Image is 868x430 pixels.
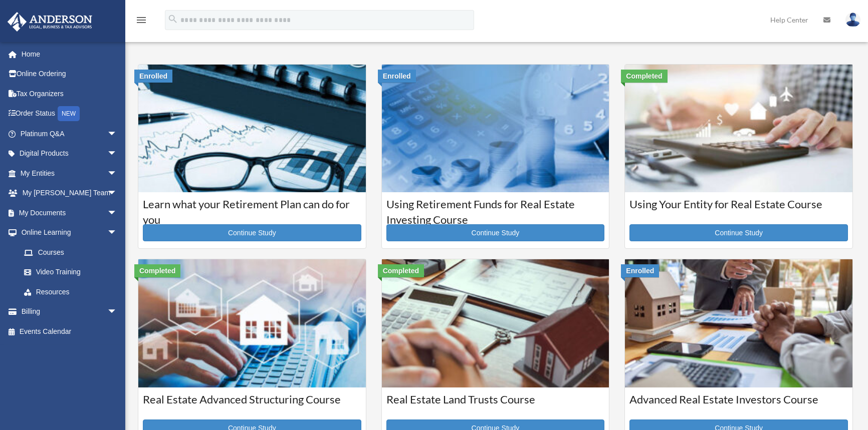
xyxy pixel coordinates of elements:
[621,70,667,83] div: Completed
[107,302,127,322] span: arrow_drop_down
[7,302,132,322] a: Billingarrow_drop_down
[107,144,127,164] span: arrow_drop_down
[107,124,127,144] span: arrow_drop_down
[135,18,147,26] a: menu
[134,264,180,277] div: Completed
[7,144,132,164] a: Digital Productsarrow_drop_down
[143,224,361,241] a: Continue Study
[7,183,132,203] a: My [PERSON_NAME] Teamarrow_drop_down
[629,197,848,222] h3: Using Your Entity for Real Estate Course
[135,14,147,26] i: menu
[107,163,127,184] span: arrow_drop_down
[107,183,127,204] span: arrow_drop_down
[378,264,424,277] div: Completed
[167,14,178,25] i: search
[7,163,132,183] a: My Entitiesarrow_drop_down
[386,197,605,222] h3: Using Retirement Funds for Real Estate Investing Course
[58,106,80,121] div: NEW
[14,262,132,282] a: Video Training
[7,64,132,84] a: Online Ordering
[7,124,132,144] a: Platinum Q&Aarrow_drop_down
[7,84,132,104] a: Tax Organizers
[7,44,132,64] a: Home
[143,197,361,222] h3: Learn what your Retirement Plan can do for you
[386,224,605,241] a: Continue Study
[629,392,848,417] h3: Advanced Real Estate Investors Course
[378,70,416,83] div: Enrolled
[7,321,132,341] a: Events Calendar
[845,13,860,27] img: User Pic
[7,203,132,223] a: My Documentsarrow_drop_down
[629,224,848,241] a: Continue Study
[7,223,132,243] a: Online Learningarrow_drop_down
[14,282,132,302] a: Resources
[14,242,127,262] a: Courses
[386,392,605,417] h3: Real Estate Land Trusts Course
[134,70,172,83] div: Enrolled
[107,203,127,223] span: arrow_drop_down
[107,223,127,243] span: arrow_drop_down
[5,12,95,32] img: Anderson Advisors Platinum Portal
[143,392,361,417] h3: Real Estate Advanced Structuring Course
[7,104,132,124] a: Order StatusNEW
[621,264,659,277] div: Enrolled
